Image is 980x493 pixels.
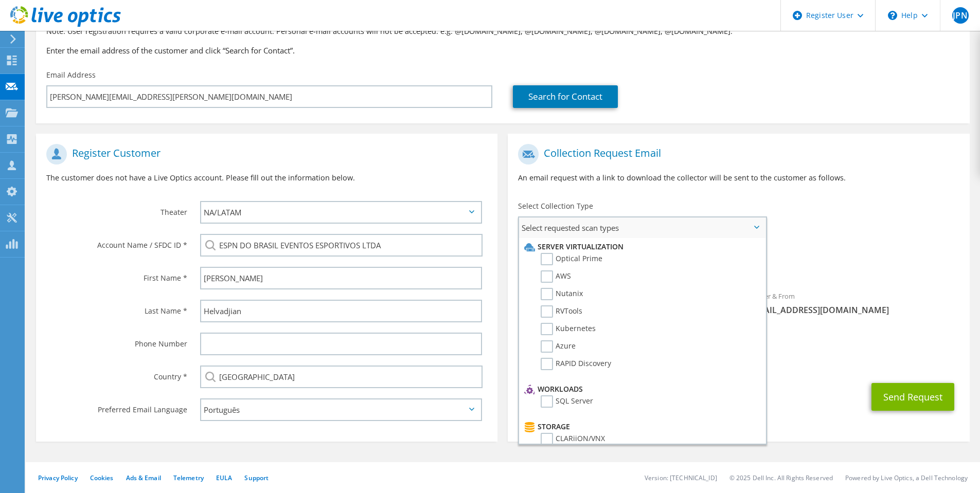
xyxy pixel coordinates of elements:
label: Last Name * [46,300,187,316]
a: EULA [216,473,232,482]
li: © 2025 Dell Inc. All Rights Reserved [729,473,833,482]
label: Azure [541,340,576,353]
label: AWS [541,270,571,283]
span: Select requested scan types [519,217,765,238]
svg: \n [888,11,897,20]
div: To [508,285,739,332]
label: Account Name / SFDC ID * [46,234,187,250]
label: Optical Prime [541,253,602,265]
li: Version: [TECHNICAL_ID] [645,473,717,482]
label: SQL Server [541,395,593,408]
label: Phone Number [46,333,187,349]
li: Powered by Live Optics, a Dell Technology [845,473,968,482]
a: Support [244,473,269,482]
button: Send Request [871,383,954,411]
label: Email Address [46,70,96,80]
span: [EMAIL_ADDRESS][DOMAIN_NAME] [749,304,959,316]
li: Server Virtualization [522,241,760,253]
a: Ads & Email [126,473,161,482]
div: Sender & From [739,285,970,321]
h1: Collection Request Email [518,144,954,165]
h1: Register Customer [46,144,482,165]
a: Privacy Policy [38,473,78,482]
a: Telemetry [173,473,204,482]
label: Kubernetes [541,323,596,335]
label: CLARiiON/VNX [541,433,605,445]
label: Nutanix [541,288,583,300]
li: Storage [522,421,760,433]
label: Preferred Email Language [46,398,187,415]
div: Requested Collections [508,242,969,280]
label: RAPID Discovery [541,358,611,370]
label: Country * [46,366,187,382]
h3: Enter the email address of the customer and click “Search for Contact”. [46,45,959,56]
label: Select Collection Type [518,201,593,211]
label: Theater [46,201,187,217]
a: Search for Contact [513,85,618,108]
label: RVTools [541,305,582,318]
li: Workloads [522,383,760,395]
label: First Name * [46,267,187,283]
p: An email request with a link to download the collector will be sent to the customer as follows. [518,172,959,184]
span: JPN [952,7,969,24]
p: The customer does not have a Live Optics account. Please fill out the information below. [46,172,487,184]
div: CC & Reply To [508,337,969,373]
a: Cookies [90,473,114,482]
p: Note: User registration requires a valid corporate e-mail account. Personal e-mail accounts will ... [46,26,959,37]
